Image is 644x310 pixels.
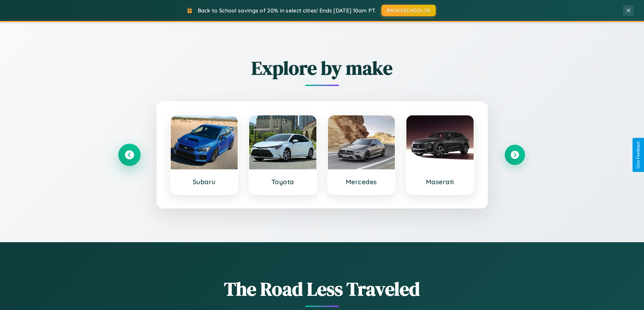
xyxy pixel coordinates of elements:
[636,141,641,169] div: Give Feedback
[381,5,436,16] button: BACK2SCHOOL20
[119,55,525,81] h2: Explore by make
[256,178,310,186] h3: Toyota
[177,178,231,186] h3: Subaru
[413,178,467,186] h3: Maserati
[198,7,376,14] span: Back to School savings of 20% in select cities! Ends [DATE] 10am PT.
[335,178,388,186] h3: Mercedes
[119,276,525,302] h1: The Road Less Traveled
